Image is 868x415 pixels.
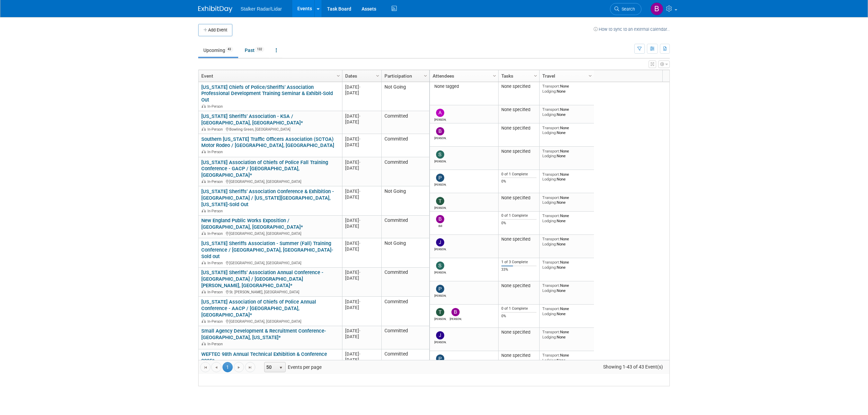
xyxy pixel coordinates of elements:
[433,70,494,82] a: Attendees
[345,142,378,148] div: [DATE]
[201,240,333,259] a: [US_STATE] Sheriffs Association - Summer (Fall) Training Conference / [GEOGRAPHIC_DATA], [GEOGRAP...
[265,362,276,372] span: 50
[501,125,537,131] div: None specified
[345,299,378,305] div: [DATE]
[381,111,429,134] td: Committed
[542,195,560,200] span: Transport:
[619,6,635,12] span: Search
[359,160,361,165] span: -
[335,70,342,80] a: Column Settings
[201,126,339,132] div: Bowling Green, [GEOGRAPHIC_DATA]
[492,73,497,79] span: Column Settings
[375,73,380,79] span: Column Settings
[345,70,377,82] a: Dates
[650,2,663,15] img: Brooke Journet
[436,238,444,246] img: Joe Bartels
[359,113,361,119] span: -
[384,70,425,82] a: Participation
[359,218,361,223] span: -
[226,47,233,52] span: 43
[501,330,537,335] div: None specified
[542,89,557,94] span: Lodging:
[345,246,378,252] div: [DATE]
[423,73,428,79] span: Column Settings
[381,297,429,326] td: Committed
[542,200,557,205] span: Lodging:
[381,326,429,349] td: Committed
[542,130,557,135] span: Lodging:
[542,242,557,246] span: Lodging:
[198,24,232,36] button: Add Event
[436,285,444,293] img: Peter Bauer
[345,351,378,357] div: [DATE]
[234,362,244,372] a: Go to the next page
[207,319,225,324] span: In-Person
[434,293,446,297] div: Peter Bauer
[211,362,221,372] a: Go to the previous page
[436,262,444,270] img: Stephen Barlag
[381,216,429,239] td: Committed
[345,269,378,275] div: [DATE]
[542,107,592,117] div: None None
[433,84,496,89] div: None tagged
[542,213,592,223] div: None None
[345,275,378,281] div: [DATE]
[381,349,429,373] td: Committed
[256,362,328,372] span: Events per page
[501,195,537,201] div: None specified
[201,269,323,289] a: [US_STATE] Sheriffs' Association Annual Conference - [GEOGRAPHIC_DATA] / [GEOGRAPHIC_DATA][PERSON...
[542,125,560,130] span: Transport:
[201,260,339,266] div: [GEOGRAPHIC_DATA], [GEOGRAPHIC_DATA]
[434,182,446,186] div: Patrick Fagan
[542,153,557,158] span: Lodging:
[359,136,361,142] span: -
[436,150,444,159] img: Scott Berry
[381,157,429,186] td: Committed
[501,84,537,89] div: None specified
[436,197,444,205] img: Thomas Kenia
[345,328,378,334] div: [DATE]
[201,159,328,178] a: [US_STATE] Association of Chiefs of Police Fall Training Conference - GACP / [GEOGRAPHIC_DATA], [...
[201,113,303,126] a: [US_STATE] Sheriffs' Association - KSA / [GEOGRAPHIC_DATA], [GEOGRAPHIC_DATA]*
[542,84,560,89] span: Transport:
[345,113,378,119] div: [DATE]
[436,331,444,339] img: Joe Bartels
[201,351,327,364] a: WEFTEC 98th Annual Technical Exhibition & Conference 2025*
[202,179,206,183] img: In-Person Event
[436,354,444,363] img: Peter Bauer
[542,330,560,334] span: Transport:
[336,73,341,79] span: Column Settings
[201,70,338,82] a: Event
[200,362,211,372] a: Go to the first page
[374,70,382,80] a: Column Settings
[436,308,444,316] img: Tommy Yates
[434,117,446,121] div: adam holland
[501,70,535,82] a: Tasks
[359,299,361,304] span: -
[542,149,592,159] div: None None
[345,217,378,223] div: [DATE]
[203,365,208,370] span: Go to the first page
[542,107,560,112] span: Transport:
[359,241,361,246] span: -
[434,246,446,251] div: Joe Bartels
[359,351,361,357] span: -
[201,299,316,318] a: [US_STATE] Association of Chiefs of Police Annual Conference - AACP / [GEOGRAPHIC_DATA], [GEOGRAP...
[381,238,429,267] td: Not Going
[501,353,537,358] div: None specified
[542,311,557,316] span: Lodging:
[542,237,560,241] span: Transport:
[542,306,592,316] div: None None
[422,70,430,80] a: Column Settings
[201,188,334,207] a: [US_STATE] Sheriffs' Association Conference & Exhibition - [GEOGRAPHIC_DATA] / [US_STATE][GEOGRAP...
[381,186,429,215] td: Not Going
[201,136,334,149] a: Southern [US_STATE] Traffic Officers Association (SCTOA) Motor Rodeo / [GEOGRAPHIC_DATA], [GEOGRA...
[587,73,593,79] span: Column Settings
[542,177,557,182] span: Lodging:
[450,316,462,321] div: Brooke Journet
[542,218,557,223] span: Lodging:
[236,365,242,370] span: Go to the next page
[207,179,225,184] span: In-Person
[501,314,537,319] div: 0%
[491,70,499,80] a: Column Settings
